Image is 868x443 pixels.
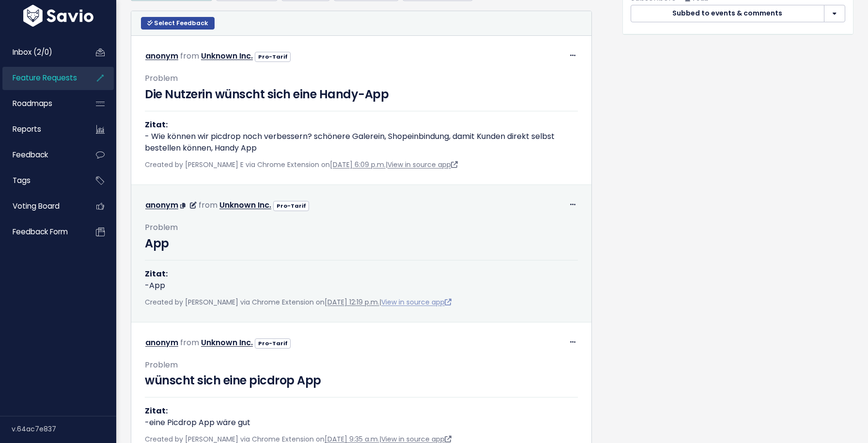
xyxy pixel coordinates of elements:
span: Created by [PERSON_NAME] via Chrome Extension on | [145,297,451,307]
strong: Zitat: [145,119,168,130]
span: Select Feedback [154,19,208,27]
a: Voting Board [2,195,80,217]
span: Inbox (2/0) [13,47,52,57]
span: Feedback form [13,227,68,237]
span: Tags [13,175,31,185]
span: from [180,337,199,348]
span: Feature Requests [13,73,77,83]
strong: Zitat: [145,405,168,416]
a: View in source app [381,297,451,307]
span: Problem [145,359,178,370]
span: Reports [13,124,41,134]
a: Unknown Inc. [219,199,271,211]
a: Roadmaps [2,92,80,115]
span: Voting Board [13,201,60,211]
a: Inbox (2/0) [2,41,80,63]
a: [DATE] 12:19 p.m. [325,297,379,307]
span: from [180,50,199,61]
a: anonym [145,50,178,61]
h3: wünscht sich eine picdrop App [145,372,578,389]
strong: Pro-Tarif [258,53,288,61]
strong: Zitat: [145,268,168,279]
a: anonym [145,337,178,348]
i: Copy Email to clipboard [180,203,186,209]
h3: Die Nutzerin wünscht sich eine Handy-App [145,86,578,103]
p: -App [145,268,578,291]
strong: Pro-Tarif [258,339,288,347]
a: Reports [2,118,80,140]
p: - Wie können wir picdrop noch verbessern? schönere Galerein, Shopeinbindung, damit Kunden direkt ... [145,119,578,154]
span: Created by [PERSON_NAME] E via Chrome Extension on | [145,160,458,169]
span: Problem [145,73,178,84]
a: Feature Requests [2,67,80,89]
a: [DATE] 6:09 p.m. [330,160,386,169]
span: Feedback [13,150,48,160]
a: Feedback [2,144,80,166]
a: View in source app [387,160,458,169]
button: Select Feedback [141,17,215,30]
a: Feedback form [2,221,80,243]
img: logo-white.9d6f32f41409.svg [21,5,96,27]
p: -eine Picdrop App wäre gut [145,405,578,428]
a: Unknown Inc. [201,337,253,348]
span: Problem [145,222,178,233]
h3: App [145,235,578,252]
span: Roadmaps [13,98,52,108]
a: anonym [145,199,178,211]
div: v.64ac7e837 [12,416,116,442]
a: Tags [2,169,80,192]
a: Unknown Inc. [201,50,253,61]
button: Subbed to events & comments [631,5,824,22]
strong: Pro-Tarif [277,202,306,210]
span: from [199,199,217,211]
